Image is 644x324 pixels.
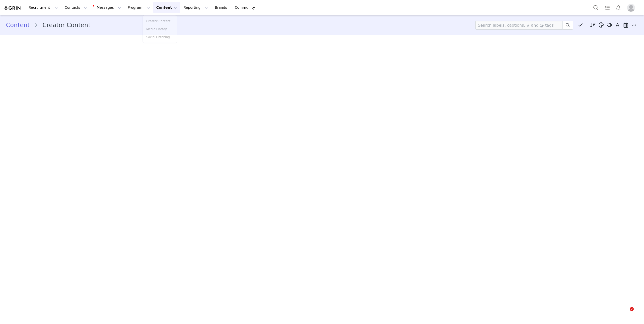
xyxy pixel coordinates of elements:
[212,2,231,13] a: Brands
[613,2,624,13] button: Notifications
[91,2,124,13] button: Messages
[4,6,21,10] img: grin logo
[590,2,601,13] button: Search
[620,307,632,319] iframe: Intercom live chat
[146,19,170,23] p: Creator Content
[125,2,153,13] button: Program
[630,307,634,311] span: 7
[181,2,212,13] button: Reporting
[475,21,563,30] input: Search labels, captions, # and @ tags
[6,21,34,30] a: Content
[232,2,260,13] a: Community
[26,2,62,13] button: Recruitment
[146,35,170,39] p: Social Listening
[153,2,180,13] button: Content
[627,4,635,12] img: placeholder-profile.jpg
[62,2,90,13] button: Contacts
[602,2,613,13] a: Tasks
[624,4,640,12] button: Profile
[146,27,167,31] p: Media Library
